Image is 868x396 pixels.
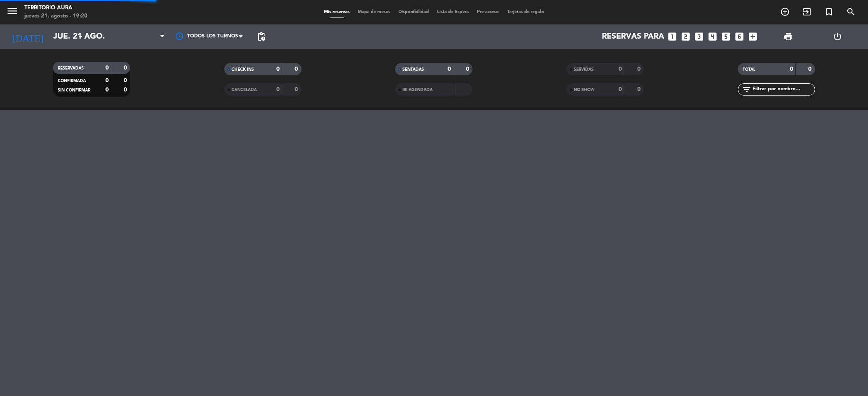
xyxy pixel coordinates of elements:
[637,87,642,92] strong: 0
[637,66,642,72] strong: 0
[105,65,109,71] strong: 0
[124,78,129,83] strong: 0
[503,10,548,14] span: Tarjetas de regalo
[466,66,471,72] strong: 0
[602,32,664,41] span: Reservas para
[394,10,433,14] span: Disponibilidad
[354,10,394,14] span: Mapa de mesas
[58,79,86,83] span: CONFIRMADA
[58,66,84,70] span: RESERVADAS
[813,24,862,49] div: LOG OUT
[433,10,473,14] span: Lista de Espera
[808,66,813,72] strong: 0
[833,32,842,41] i: power_settings_new
[780,7,790,17] i: add_circle_outline
[295,66,300,72] strong: 0
[748,31,758,42] i: add_box
[790,66,793,72] strong: 0
[619,87,622,92] strong: 0
[783,32,793,41] span: print
[105,78,109,83] strong: 0
[802,7,812,17] i: exit_to_app
[320,10,354,14] span: Mis reservas
[295,87,300,92] strong: 0
[734,31,745,42] i: looks_6
[667,31,678,42] i: looks_one
[256,32,266,41] span: pending_actions
[124,65,129,71] strong: 0
[6,28,49,46] i: [DATE]
[742,85,752,94] i: filter_list
[574,67,594,72] span: SERVIDAS
[232,67,254,72] span: CHECK INS
[402,67,424,72] span: SENTADAS
[6,5,18,20] button: menu
[743,67,755,72] span: TOTAL
[276,87,280,92] strong: 0
[619,66,622,72] strong: 0
[402,88,433,92] span: RE AGENDADA
[58,88,90,92] span: SIN CONFIRMAR
[473,10,503,14] span: Pre-acceso
[574,88,595,92] span: NO SHOW
[846,7,856,17] i: search
[276,66,280,72] strong: 0
[721,31,731,42] i: looks_5
[124,87,129,93] strong: 0
[824,7,834,17] i: turned_in_not
[680,31,691,42] i: looks_two
[448,66,451,72] strong: 0
[105,87,109,93] strong: 0
[232,88,257,92] span: CANCELADA
[752,85,815,94] input: Filtrar por nombre...
[694,31,704,42] i: looks_3
[6,5,18,17] i: menu
[24,4,87,12] div: TERRITORIO AURA
[24,12,87,20] div: jueves 21. agosto - 19:20
[707,31,718,42] i: looks_4
[76,32,85,41] i: arrow_drop_down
